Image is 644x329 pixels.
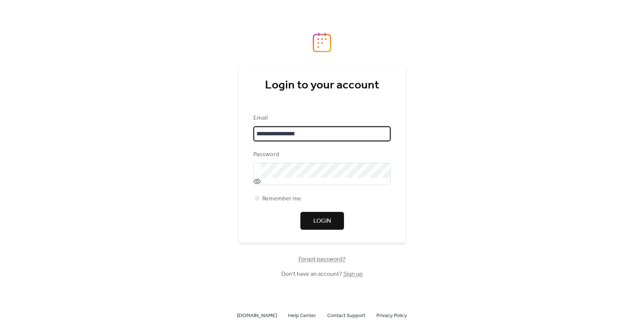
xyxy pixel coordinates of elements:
[253,150,389,159] div: Password
[327,311,365,320] a: Contact Support
[327,312,365,320] span: Contact Support
[343,268,363,280] a: Sign up
[300,212,344,230] button: Login
[299,255,345,264] span: Forgot password?
[281,270,363,279] span: Don't have an account?
[299,257,345,261] a: Forgot password?
[237,312,277,320] span: [DOMAIN_NAME]
[376,311,407,320] a: Privacy Policy
[313,217,331,226] span: Login
[253,114,389,123] div: Email
[237,311,277,320] a: [DOMAIN_NAME]
[288,311,316,320] a: Help Center
[262,194,301,203] span: Remember me
[253,78,391,93] div: Login to your account
[313,32,331,52] img: logo
[288,312,316,320] span: Help Center
[376,312,407,320] span: Privacy Policy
